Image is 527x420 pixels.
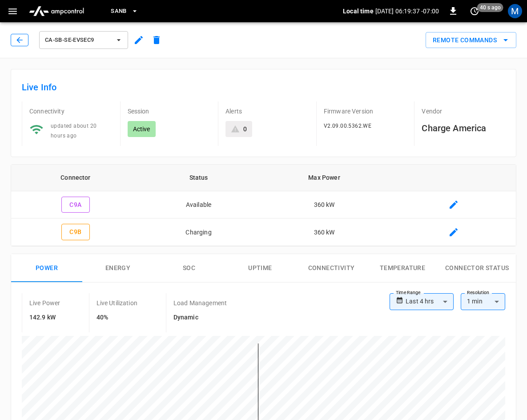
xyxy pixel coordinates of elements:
button: ca-sb-se-evseC9 [39,31,128,49]
td: 360 kW [257,191,391,219]
p: Session [128,107,211,116]
button: set refresh interval [467,4,482,18]
p: Vendor [422,107,505,116]
button: Temperature [367,254,438,283]
span: 40 s ago [477,3,503,12]
button: C9B [61,224,90,240]
p: Live Power [29,299,60,307]
button: Connectivity [296,254,367,283]
button: Energy [82,254,153,283]
button: Power [11,254,82,283]
div: 0 [243,125,247,133]
label: Resolution [467,289,489,296]
img: ampcontrol.io logo [25,3,88,20]
div: 1 min [461,293,505,310]
p: Connectivity [29,107,113,116]
button: Uptime [225,254,296,283]
p: Firmware Version [324,107,407,116]
h6: Charge America [422,121,505,135]
p: Alerts [225,107,309,116]
p: [DATE] 06:19:37 -07:00 [375,7,439,16]
span: updated about 20 hours ago [51,123,97,139]
h6: 142.9 kW [29,313,60,323]
h6: Dynamic [173,313,227,323]
span: V2.09.00.5362.WE [324,123,371,129]
span: ca-sb-se-evseC9 [45,35,111,45]
p: Load Management [173,299,227,307]
th: Connector [11,165,140,191]
div: profile-icon [508,4,522,18]
h6: 40% [97,313,137,323]
div: Last 4 hrs [406,293,454,310]
span: SanB [111,6,127,16]
td: Available [140,191,257,219]
td: Charging [140,218,257,246]
th: Status [140,165,257,191]
td: 360 kW [257,218,391,246]
table: connector table [11,165,516,246]
button: SanB [107,3,142,20]
p: Local time [343,7,374,16]
button: SOC [153,254,225,283]
label: Time Range [396,289,421,296]
th: Max Power [257,165,391,191]
button: Connector Status [438,254,516,283]
button: C9A [61,197,90,213]
button: Remote Commands [426,32,516,48]
h6: Live Info [22,80,505,94]
p: Active [133,125,150,133]
div: remote commands options [426,32,516,48]
p: Live Utilization [97,299,137,307]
